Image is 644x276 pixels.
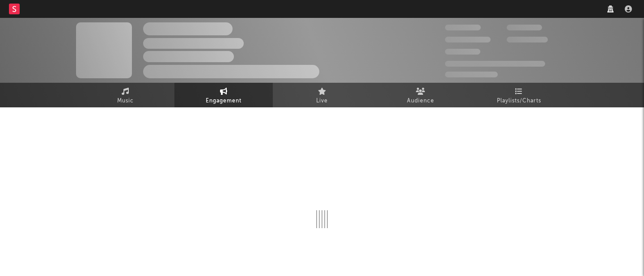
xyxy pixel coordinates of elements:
[273,83,371,107] a: Live
[371,83,470,107] a: Audience
[445,61,545,67] span: 50,000,000 Monthly Listeners
[76,83,174,107] a: Music
[497,96,541,106] span: Playlists/Charts
[445,37,491,42] span: 50,000,000
[117,96,134,106] span: Music
[316,96,328,106] span: Live
[407,96,434,106] span: Audience
[507,37,548,42] span: 1,000,000
[445,25,481,30] span: 300,000
[206,96,241,106] span: Engagement
[445,72,498,77] span: Jump Score: 85.0
[470,83,568,107] a: Playlists/Charts
[445,49,480,55] span: 100,000
[174,83,273,107] a: Engagement
[507,25,542,30] span: 100,000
